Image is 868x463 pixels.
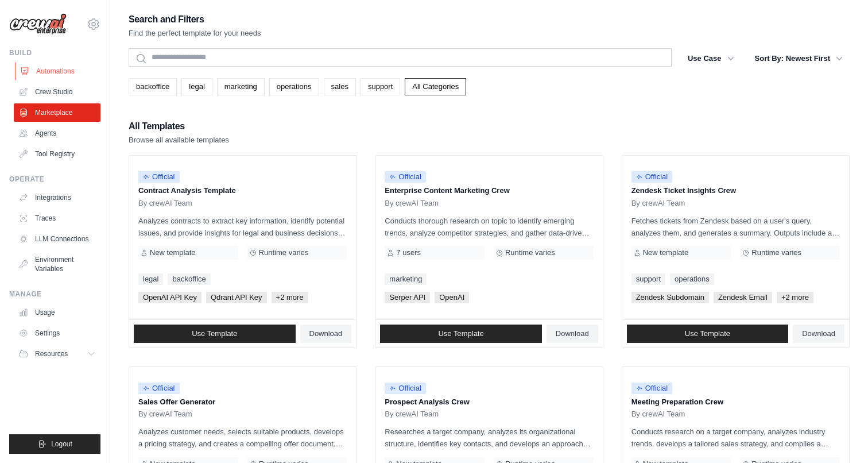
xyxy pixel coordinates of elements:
span: Zendesk Email [714,292,772,303]
span: Official [631,171,673,183]
span: Use Template [438,329,483,338]
a: marketing [385,273,427,285]
a: Use Template [380,325,542,343]
p: Enterprise Content Marketing Crew [385,185,593,196]
span: +2 more [272,292,308,303]
span: New template [643,248,688,257]
a: Traces [14,209,100,227]
p: Analyzes customer needs, selects suitable products, develops a pricing strategy, and creates a co... [138,426,347,450]
p: Prospect Analysis Crew [385,396,593,408]
a: All Categories [405,78,466,95]
p: Browse all available templates [129,134,229,146]
a: Download [547,325,598,343]
a: operations [269,78,319,95]
p: Find the perfect template for your needs [129,28,261,39]
span: Zendesk Subdomain [631,292,709,303]
a: LLM Connections [14,230,100,248]
span: Official [138,383,180,394]
a: sales [324,78,356,95]
div: Build [9,48,100,57]
a: legal [181,78,212,95]
a: Agents [14,124,100,142]
p: Conducts thorough research on topic to identify emerging trends, analyze competitor strategies, a... [385,215,593,239]
span: Official [138,171,180,183]
span: OpenAI [435,292,469,303]
p: Fetches tickets from Zendesk based on a user's query, analyzes them, and generates a summary. Out... [631,215,840,239]
span: OpenAI API Key [138,292,201,303]
span: Use Template [685,329,730,338]
a: support [631,273,665,285]
button: Resources [14,345,100,363]
p: Contract Analysis Template [138,185,347,196]
a: Integrations [14,188,100,207]
span: By crewAI Team [631,199,685,208]
a: Tool Registry [14,145,100,163]
button: Use Case [681,48,741,69]
p: Sales Offer Generator [138,396,347,408]
span: Official [631,383,673,394]
div: Operate [9,175,100,184]
span: Logout [51,439,72,449]
img: Logo [9,13,67,35]
span: By crewAI Team [138,199,192,208]
p: Meeting Preparation Crew [631,396,840,408]
a: Download [300,325,352,343]
a: Use Template [134,325,296,343]
span: Download [309,329,343,338]
span: Official [385,383,426,394]
span: By crewAI Team [138,410,192,419]
span: By crewAI Team [631,410,685,419]
span: Runtime varies [505,248,555,257]
span: Runtime varies [751,248,801,257]
span: Official [385,171,426,183]
button: Sort By: Newest First [748,48,850,69]
a: backoffice [168,273,210,285]
a: Automations [15,62,102,80]
span: Download [802,329,835,338]
span: Qdrant API Key [206,292,267,303]
a: Marketplace [14,103,100,122]
h2: All Templates [129,118,229,134]
span: By crewAI Team [385,199,439,208]
span: Download [556,329,589,338]
span: Resources [35,349,68,358]
span: By crewAI Team [385,410,439,419]
p: Zendesk Ticket Insights Crew [631,185,840,196]
button: Logout [9,434,100,454]
p: Conducts research on a target company, analyzes industry trends, develops a tailored sales strate... [631,426,840,450]
span: New template [150,248,195,257]
span: +2 more [777,292,813,303]
p: Researches a target company, analyzes its organizational structure, identifies key contacts, and ... [385,426,593,450]
a: Download [793,325,844,343]
span: Runtime varies [259,248,309,257]
a: backoffice [129,78,177,95]
h2: Search and Filters [129,11,261,28]
a: Crew Studio [14,83,100,101]
p: Analyzes contracts to extract key information, identify potential issues, and provide insights fo... [138,215,347,239]
a: legal [138,273,163,285]
a: Use Template [627,325,789,343]
a: support [361,78,400,95]
a: Usage [14,303,100,322]
a: operations [670,273,714,285]
a: Settings [14,324,100,342]
span: Serper API [385,292,430,303]
div: Manage [9,290,100,299]
a: marketing [217,78,265,95]
a: Environment Variables [14,250,100,278]
span: Use Template [192,329,237,338]
span: 7 users [396,248,421,257]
